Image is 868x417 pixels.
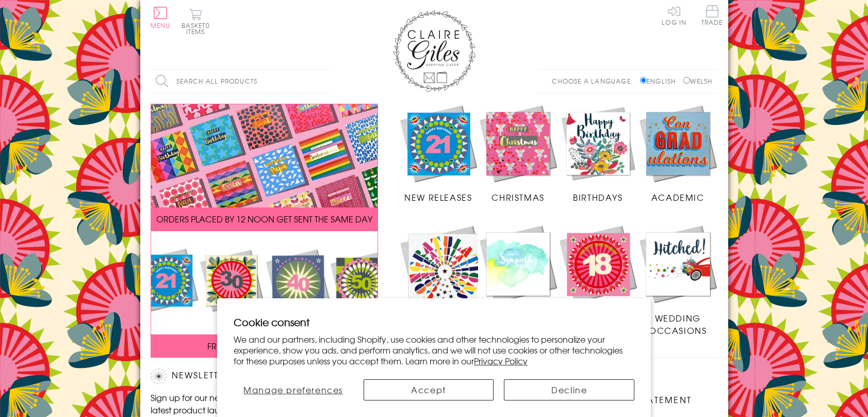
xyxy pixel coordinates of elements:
[234,315,635,329] h2: Cookie consent
[683,77,690,84] input: Welsh
[321,70,331,93] input: Search
[573,191,623,203] span: Birthdays
[552,76,638,86] p: Choose a language:
[478,104,558,204] a: Christmas
[701,5,723,25] span: Trade
[151,368,326,384] h2: Newsletter
[151,70,331,93] input: Search all products
[186,21,210,36] span: 0 items
[638,104,718,204] a: Academic
[234,334,635,366] p: We and our partners, including Shopify, use cookies and other technologies to personalize your ex...
[182,8,210,35] button: Basket0 items
[701,5,723,27] a: Trade
[640,77,647,84] input: English
[393,10,476,92] img: Claire Giles Greetings Cards
[474,355,528,367] a: Privacy Policy
[683,76,713,86] label: Welsh
[649,312,707,336] span: Wedding Occasions
[640,76,681,86] label: English
[243,383,343,396] span: Manage preferences
[151,7,171,28] button: Menu
[364,379,494,400] button: Accept
[156,213,372,225] span: ORDERS PLACED BY 12 NOON GET SENT THE SAME DAY
[558,224,638,324] a: Age Cards
[151,21,171,30] span: Menu
[234,379,353,400] button: Manage preferences
[207,340,321,352] span: FREE P&P ON ALL UK ORDERS
[662,5,686,25] a: Log In
[558,104,638,204] a: Birthdays
[504,379,634,400] button: Decline
[651,191,705,203] span: Academic
[492,191,544,203] span: Christmas
[638,224,718,336] a: Wedding Occasions
[399,104,479,204] a: New Releases
[478,224,558,324] a: Sympathy
[404,191,472,203] span: New Releases
[399,224,492,337] a: Congratulations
